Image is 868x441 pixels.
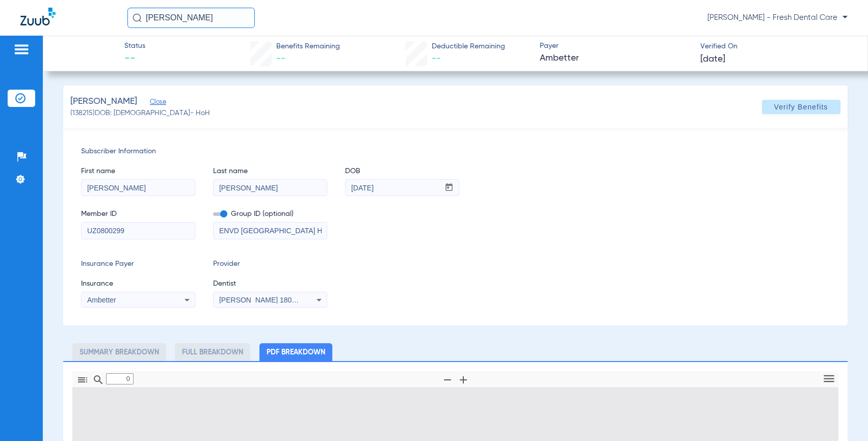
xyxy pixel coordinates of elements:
[124,52,145,66] span: --
[213,259,327,269] span: Provider
[822,372,836,385] svg: Tools
[540,52,691,65] span: Ambetter
[213,166,327,177] span: Last name
[439,180,459,196] button: Open calendar
[175,343,250,361] li: Full Breakdown
[259,343,332,361] li: PDF Breakdown
[432,41,505,52] span: Deductible Remaining
[20,8,56,25] img: Zuub Logo
[820,373,837,387] button: Tools
[707,13,848,23] span: [PERSON_NAME] - Fresh Dental Care
[700,41,852,52] span: Verified On
[74,380,90,388] pdf-shy-button: Toggle Sidebar
[81,209,195,219] span: Member ID
[213,279,327,289] span: Dentist
[700,53,725,66] span: [DATE]
[432,54,441,63] span: --
[81,146,829,157] span: Subscriber Information
[276,54,285,63] span: --
[87,296,116,304] span: Ambetter
[345,166,459,177] span: DOB
[90,380,106,388] pdf-shy-button: Find in Document
[455,380,471,388] pdf-shy-button: Zoom In
[455,373,472,388] button: Zoom In
[81,166,195,177] span: First name
[540,41,691,51] span: Payer
[70,108,210,119] span: (138215) DOB: [DEMOGRAPHIC_DATA] - HoH
[13,43,30,56] img: hamburger-icon
[817,392,868,441] iframe: Chat Widget
[106,373,134,384] input: Page
[133,13,142,22] img: Search Icon
[213,209,327,219] span: Group ID (optional)
[762,100,840,114] button: Verify Benefits
[150,98,159,108] span: Close
[72,343,166,361] li: Summary Breakdown
[81,279,195,289] span: Insurance
[124,41,145,51] span: Status
[70,95,137,108] span: [PERSON_NAME]
[276,41,340,52] span: Benefits Remaining
[81,259,195,269] span: Insurance Payer
[774,103,828,111] span: Verify Benefits
[439,380,455,388] pdf-shy-button: Zoom Out
[439,373,456,388] button: Zoom Out
[219,296,320,304] span: [PERSON_NAME] 1801023031
[127,8,255,28] input: Search for patients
